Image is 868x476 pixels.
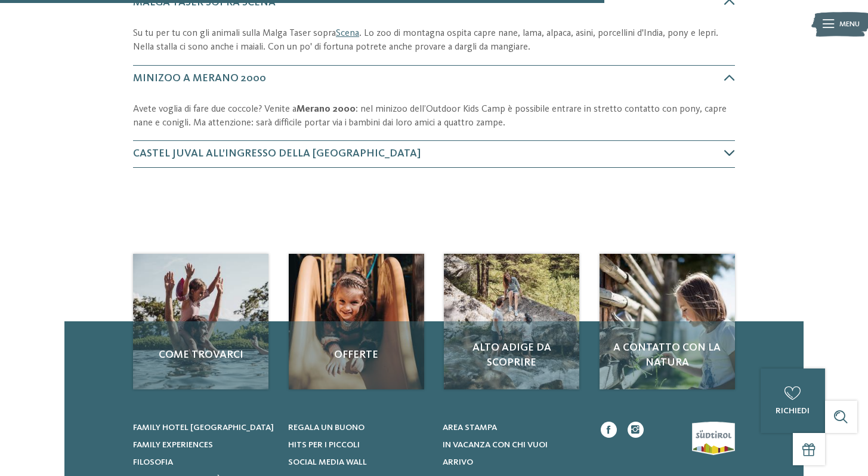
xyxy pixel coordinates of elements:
[133,73,266,84] span: Minizoo a Merano 2000
[133,148,421,159] span: Castel Juval all’ingresso della [GEOGRAPHIC_DATA]
[600,254,735,389] img: Zoo in Alto Adige: animali da coccolare
[289,254,424,389] a: Zoo in Alto Adige: animali da coccolare Offerte
[144,348,258,363] span: Come trovarci
[443,441,548,449] span: In vacanza con chi vuoi
[288,458,367,466] span: Social Media Wall
[444,254,579,389] img: Zoo in Alto Adige: animali da coccolare
[443,422,584,434] a: Area stampa
[610,340,724,370] span: A contatto con la natura
[443,456,584,468] a: Arrivo
[133,441,213,449] span: Family experiences
[336,29,359,38] a: Scena
[443,458,473,466] span: Arrivo
[288,422,430,434] a: Regala un buono
[133,27,735,54] p: Su tu per tu con gli animali sulla Malga Taser sopra . Lo zoo di montagna ospita capre nane, lama...
[761,368,825,433] a: richiedi
[133,254,268,389] a: Zoo in Alto Adige: animali da coccolare Come trovarci
[133,458,173,466] span: Filosofia
[443,439,584,451] a: In vacanza con chi vuoi
[443,423,497,432] span: Area stampa
[288,441,360,449] span: Hits per i piccoli
[288,439,430,451] a: Hits per i piccoli
[776,407,810,415] span: richiedi
[133,423,274,432] span: Family hotel [GEOGRAPHIC_DATA]
[133,439,274,451] a: Family experiences
[133,422,274,434] a: Family hotel [GEOGRAPHIC_DATA]
[455,340,569,370] span: Alto Adige da scoprire
[444,254,579,389] a: Zoo in Alto Adige: animali da coccolare Alto Adige da scoprire
[133,254,268,389] img: Zoo in Alto Adige: animali da coccolare
[288,423,365,432] span: Regala un buono
[296,105,356,114] strong: Merano 2000
[133,103,735,130] p: Avete voglia di fare due coccole? Venite a : nel minizoo dell’Outdoor Kids Camp è possibile entra...
[289,254,424,389] img: Zoo in Alto Adige: animali da coccolare
[600,254,735,389] a: Zoo in Alto Adige: animali da coccolare A contatto con la natura
[133,456,274,468] a: Filosofia
[288,456,430,468] a: Social Media Wall
[299,348,413,363] span: Offerte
